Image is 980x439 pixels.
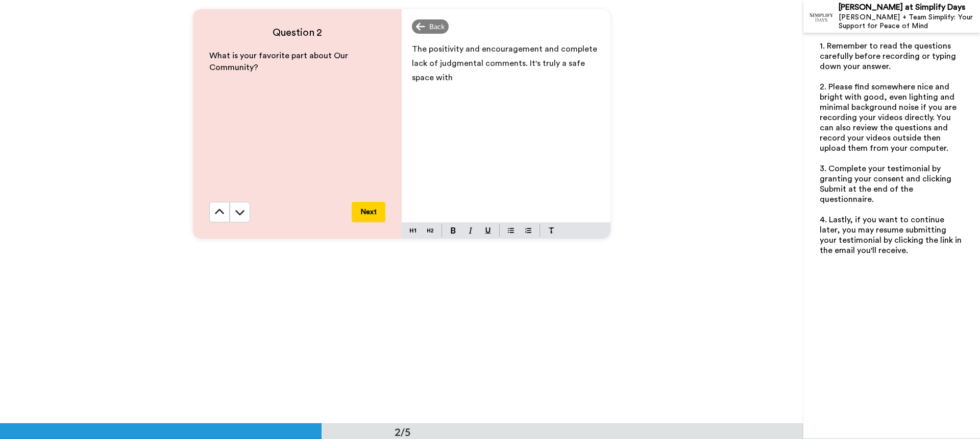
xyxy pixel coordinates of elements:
img: bulleted-block.svg [508,226,514,235]
img: heading-two-block.svg [427,226,433,235]
h4: Question 2 [209,26,385,40]
span: 1. Remember to read the questions carefully before recording or typing down your answer. [820,42,958,71]
img: heading-one-block.svg [410,226,416,235]
span: 4. Lastly, if you want to continue later, you may resume submitting your testimonial by clicking ... [820,216,964,255]
div: [PERSON_NAME] + Team Simplify: Your Support for Peace of Mind [839,13,979,31]
img: italic-mark.svg [469,227,473,234]
span: What is your favorite part about Our Community? [209,52,350,72]
div: 2/5 [378,425,427,439]
img: clear-format.svg [548,227,554,234]
div: Back [412,19,449,34]
img: underline-mark.svg [485,227,491,234]
img: Profile Image [809,4,834,29]
div: [PERSON_NAME] at Simplify Days [839,3,979,12]
button: Next [352,202,385,222]
img: bold-mark.svg [451,227,456,234]
span: Back [429,21,445,32]
span: The positivity and encouragement and complete lack of judgmental comments. It's truly a safe spac... [412,45,599,82]
span: 3. Complete your testimonial by granting your consent and clicking Submit at the end of the quest... [820,165,953,203]
span: 2. Please find somewhere nice and bright with good, even lighting and minimal background noise if... [820,83,959,152]
img: numbered-block.svg [525,226,531,235]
